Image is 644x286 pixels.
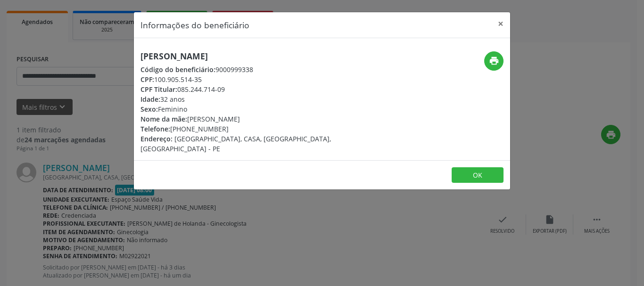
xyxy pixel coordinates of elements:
[484,51,504,71] button: print
[140,85,177,94] span: CPF Titular:
[140,19,249,31] h5: Informações do beneficiário
[140,134,173,143] span: Endereço:
[452,167,504,183] button: OK
[140,51,378,61] h5: [PERSON_NAME]
[489,56,499,66] i: print
[140,124,170,133] span: Telefone:
[140,114,187,123] span: Nome da mãe:
[140,94,378,104] div: 32 anos
[140,65,215,74] span: Código do beneficiário:
[140,114,378,124] div: [PERSON_NAME]
[140,95,160,104] span: Idade:
[140,75,154,84] span: CPF:
[140,105,158,114] span: Sexo:
[140,74,378,84] div: 100.905.514-35
[140,134,331,153] span: [GEOGRAPHIC_DATA], CASA, [GEOGRAPHIC_DATA], [GEOGRAPHIC_DATA] - PE
[140,84,378,94] div: 085.244.714-09
[140,104,378,114] div: Feminino
[491,12,510,35] button: Close
[140,124,378,134] div: [PHONE_NUMBER]
[140,65,378,74] div: 9000999338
